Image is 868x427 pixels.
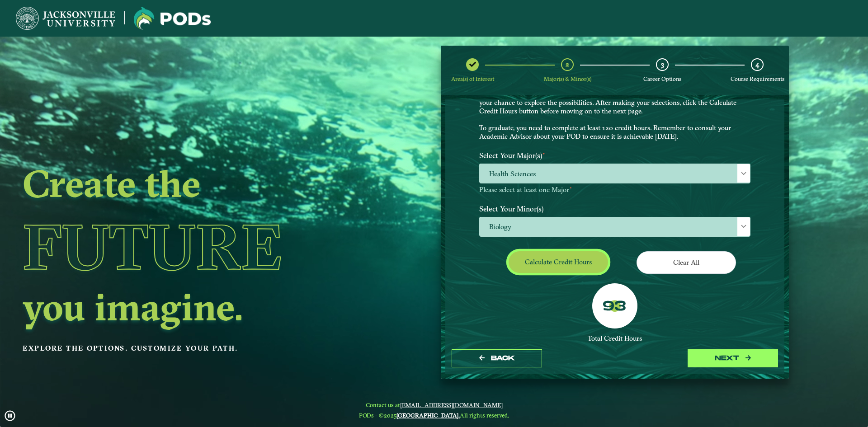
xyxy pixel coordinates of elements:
[566,60,569,69] span: 2
[491,354,515,362] span: Back
[359,401,509,408] span: Contact us at
[451,75,494,82] span: Area(s) of Interest
[23,288,368,326] h2: you imagine.
[479,334,750,343] div: Total Credit Hours
[603,298,626,315] label: 93
[359,412,509,419] span: PODs - ©2025 All rights reserved.
[452,349,542,368] button: Back
[479,186,750,194] p: Please select at least one Major
[569,184,572,191] sup: ⋆
[400,401,503,408] a: [EMAIL_ADDRESS][DOMAIN_NAME]
[23,164,368,202] h2: Create the
[480,164,750,183] span: Health Sciences
[472,200,757,217] label: Select Your Minor(s)
[480,217,750,237] span: Biology
[16,7,115,30] img: Jacksonville University logo
[637,251,736,273] button: Clear All
[661,60,664,69] span: 3
[472,147,757,164] label: Select Your Major(s)
[134,7,211,30] img: Jacksonville University logo
[643,75,681,82] span: Career Options
[731,75,784,82] span: Course Requirements
[509,251,608,272] button: Calculate credit hours
[755,60,759,69] span: 4
[396,412,460,419] a: [GEOGRAPHIC_DATA].
[23,342,368,355] p: Explore the options. Customize your path.
[688,349,778,368] button: next
[23,206,368,288] h1: Future
[542,150,546,157] sup: ⋆
[544,75,591,82] span: Major(s) & Minor(s)
[479,90,750,141] p: Choose your major(s) and minor(s) in the dropdown windows below to create a POD. This is your cha...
